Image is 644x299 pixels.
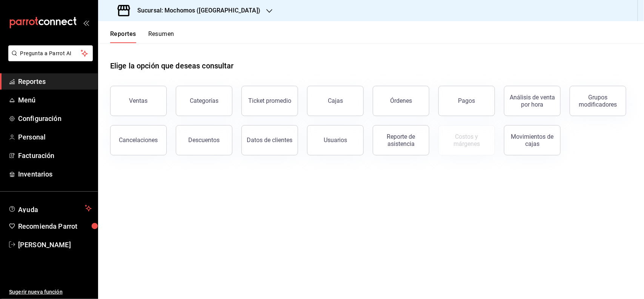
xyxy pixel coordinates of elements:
[18,221,92,231] span: Recomienda Parrot
[8,45,93,61] button: Pregunta a Parrot AI
[373,125,429,155] button: Reporte de asistencia
[504,125,561,155] button: Movimientos de cajas
[176,86,232,116] button: Categorías
[131,6,260,15] h3: Sucursal: Mochomos ([GEOGRAPHIC_DATA])
[390,97,412,104] div: Órdenes
[241,86,298,116] button: Ticket promedio
[307,86,364,116] button: Cajas
[18,132,92,142] span: Personal
[129,97,148,104] div: Ventas
[190,97,218,104] div: Categorías
[18,240,92,250] span: [PERSON_NAME]
[110,86,167,116] button: Ventas
[241,125,298,155] button: Datos de clientes
[18,76,92,87] span: Reportes
[247,136,293,144] div: Datos de clientes
[18,95,92,105] span: Menú
[373,86,429,116] button: Órdenes
[18,150,92,161] span: Facturación
[570,86,626,116] button: Grupos modificadores
[378,133,424,147] div: Reporte de asistencia
[83,20,89,26] button: open_drawer_menu
[443,133,490,147] div: Costos y márgenes
[119,136,158,144] div: Cancelaciones
[20,50,81,57] span: Pregunta a Parrot AI
[176,125,232,155] button: Descuentos
[18,113,92,124] span: Configuración
[328,97,343,104] div: Cajas
[438,125,495,155] button: Contrata inventarios para ver este reporte
[438,86,495,116] button: Pagos
[9,288,92,296] span: Sugerir nueva función
[18,204,82,213] span: Ayuda
[509,133,556,147] div: Movimientos de cajas
[324,136,347,144] div: Usuarios
[110,125,167,155] button: Cancelaciones
[509,94,556,108] div: Análisis de venta por hora
[189,136,220,144] div: Descuentos
[148,30,174,43] button: Resumen
[18,169,92,179] span: Inventarios
[110,60,234,71] h1: Elige la opción que deseas consultar
[110,30,136,43] button: Reportes
[575,94,621,108] div: Grupos modificadores
[5,55,93,63] a: Pregunta a Parrot AI
[110,30,174,43] div: navigation tabs
[307,125,364,155] button: Usuarios
[248,97,291,104] div: Ticket promedio
[504,86,561,116] button: Análisis de venta por hora
[458,97,475,104] div: Pagos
